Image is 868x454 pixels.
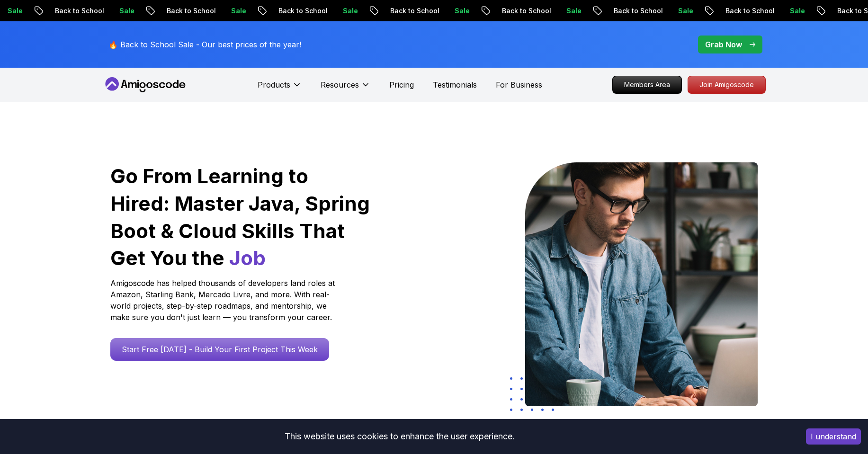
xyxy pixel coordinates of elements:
p: Sale [559,6,589,16]
p: 🔥 Back to School Sale - Our best prices of the year! [108,39,301,50]
p: Back to School [606,6,671,16]
a: For Business [496,79,542,90]
p: Sale [112,6,142,16]
button: Resources [321,79,370,98]
a: Testimonials [433,79,477,90]
img: hero [525,162,758,406]
p: Join Amigoscode [688,76,765,93]
a: Pricing [389,79,414,90]
p: Sale [224,6,254,16]
p: Products [258,79,290,90]
p: Resources [321,79,359,90]
a: Members Area [612,76,682,94]
p: Sale [335,6,366,16]
p: Amigoscode has helped thousands of developers land roles at Amazon, Starling Bank, Mercado Livre,... [110,277,338,323]
div: This website uses cookies to enhance the user experience. [7,426,792,447]
p: Members Area [613,76,681,93]
p: Back to School [271,6,335,16]
p: Back to School [47,6,112,16]
p: Back to School [494,6,559,16]
button: Accept cookies [806,428,861,445]
p: Back to School [383,6,447,16]
h1: Go From Learning to Hired: Master Java, Spring Boot & Cloud Skills That Get You the [110,162,371,272]
p: Back to School [159,6,224,16]
button: Products [258,79,302,98]
p: Grab Now [705,39,742,50]
p: Sale [671,6,701,16]
p: Back to School [718,6,782,16]
p: Sale [447,6,477,16]
span: Job [229,246,266,270]
p: Sale [782,6,813,16]
a: Start Free [DATE] - Build Your First Project This Week [110,338,329,361]
a: Join Amigoscode [688,76,766,94]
